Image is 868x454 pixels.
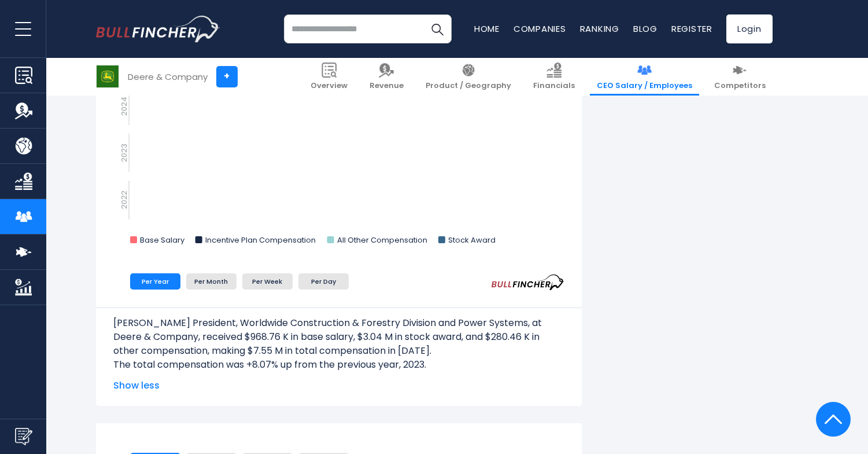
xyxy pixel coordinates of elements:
span: Product / Geography [426,81,511,91]
li: Per Month [186,273,237,290]
text: 2022 [119,191,130,209]
a: CEO Salary / Employees [590,58,699,96]
span: Financials [533,81,575,91]
li: Per Day [298,273,349,290]
a: Ranking [580,23,619,35]
a: Go to homepage [96,16,220,42]
a: Revenue [363,58,411,96]
li: Per Year [130,273,180,290]
a: Overview [304,58,354,96]
text: Stock Award [448,235,495,246]
span: CEO Salary / Employees [597,81,692,91]
img: DE logo [97,65,119,87]
a: Financials [526,58,582,96]
li: Per Week [242,273,293,290]
text: All Other Compensation [337,235,427,246]
a: Competitors [707,58,773,96]
a: Product / Geography [419,58,518,96]
button: Search [423,14,452,43]
text: Base Salary [140,235,185,246]
a: Companies [514,23,566,35]
a: + [216,66,238,87]
span: Show less [113,379,564,393]
svg: Ryan D. Campbell President, Worldwide Construction & Forestry Division and Power Systems [113,54,564,257]
p: The total compensation was +8.07% up from the previous year, 2023. [113,358,564,372]
text: Incentive Plan Compensation [205,235,315,246]
img: bullfincher logo [96,16,220,42]
text: 2024 [119,97,130,116]
a: Home [474,23,500,35]
div: Deere & Company [128,70,208,83]
a: Blog [633,23,658,35]
span: Revenue [370,81,404,91]
p: [PERSON_NAME] President, Worldwide Construction & Forestry Division and Power Systems, at Deere &... [113,316,564,358]
a: Register [671,23,712,35]
a: Login [726,14,773,43]
text: 2023 [119,144,130,162]
span: Competitors [714,81,766,91]
span: Overview [311,81,348,91]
